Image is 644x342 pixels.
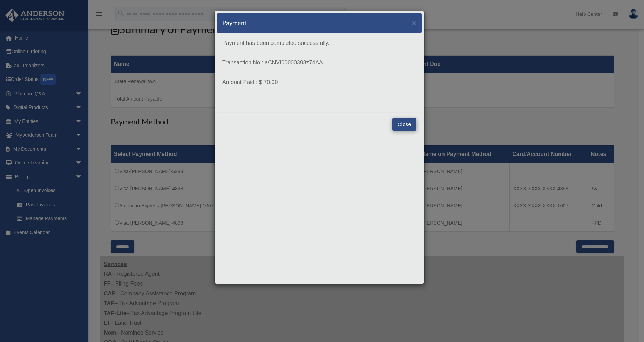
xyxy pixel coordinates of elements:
h5: Payment [222,19,247,27]
p: Amount Paid : $ 70.00 [222,77,416,87]
button: Close [392,118,416,131]
p: Payment has been completed successfully. [222,38,416,48]
p: Transaction No : aCNVI00000398z74AA [222,58,416,68]
button: Close [412,19,416,26]
span: × [412,19,416,27]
